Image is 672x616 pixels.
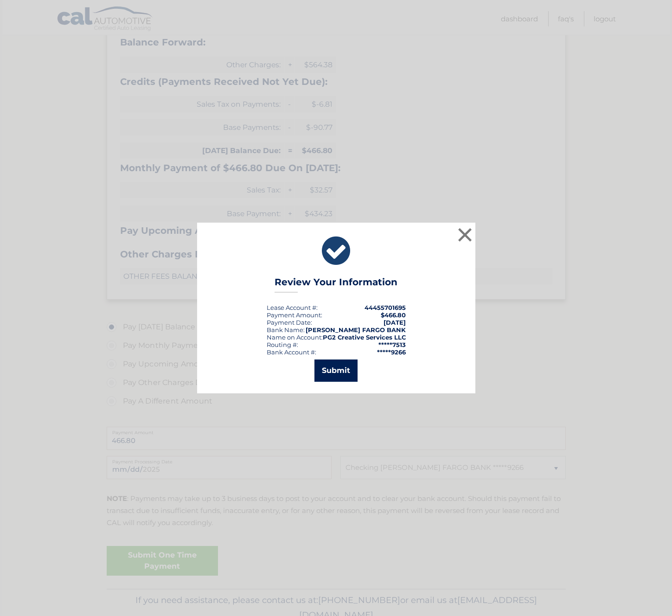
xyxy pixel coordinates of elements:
div: Lease Account #: [267,304,318,311]
div: Name on Account: [267,334,323,341]
div: : [267,319,312,326]
span: Payment Date [267,319,311,326]
button: × [456,225,474,244]
div: Payment Amount: [267,311,322,319]
div: Routing #: [267,341,298,348]
div: Bank Account #: [267,348,316,356]
button: Submit [314,359,358,382]
span: $466.80 [381,311,406,319]
div: Bank Name: [267,326,305,334]
span: [DATE] [384,319,406,326]
strong: PG2 Creative Services LLC [323,334,406,341]
strong: 44455701695 [365,304,406,311]
h3: Review Your Information [275,276,397,293]
strong: [PERSON_NAME] FARGO BANK [306,326,406,334]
